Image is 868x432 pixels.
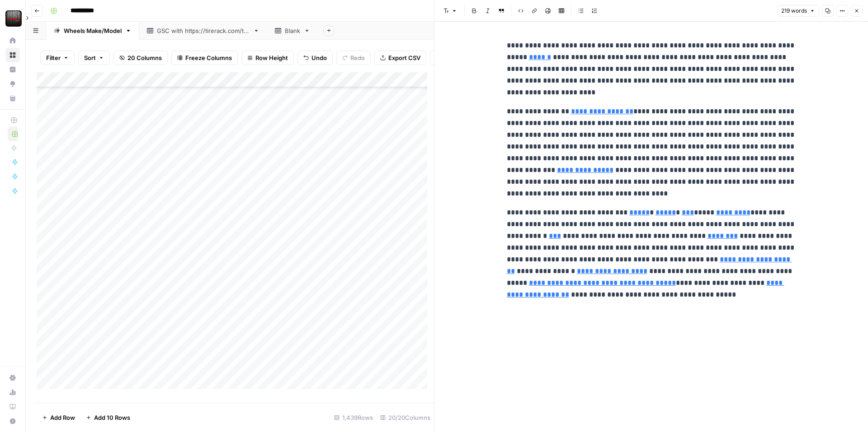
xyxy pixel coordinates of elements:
a: Blank [267,22,318,40]
img: Tire Rack Logo [5,10,22,27]
button: Add 10 Rows [80,410,136,425]
span: Sort [84,53,96,62]
button: Sort [78,51,110,65]
span: Export CSV [388,53,420,62]
div: Blank [285,26,300,35]
div: 20/20 Columns [377,410,434,425]
a: Your Data [5,91,20,106]
a: Learning Hub [5,399,20,414]
span: Undo [311,53,327,62]
span: Add 10 Rows [94,413,130,422]
button: 20 Columns [113,51,168,65]
a: Browse [5,48,20,62]
button: Filter [40,51,75,65]
a: Home [5,33,20,48]
span: Redo [350,53,365,62]
div: 1,439 Rows [330,410,377,425]
span: 219 words [781,7,807,15]
button: Export CSV [374,51,426,65]
a: Settings [5,371,20,385]
div: GSC with [URL][DOMAIN_NAME] [157,26,250,35]
button: Help + Support [5,414,20,428]
a: GSC with [URL][DOMAIN_NAME] [139,22,267,40]
a: Insights [5,62,20,77]
span: 20 Columns [127,53,162,62]
span: Add Row [50,413,75,422]
button: Freeze Columns [171,51,238,65]
button: Undo [297,51,333,65]
button: Row Height [241,51,294,65]
button: Add Row [37,410,80,425]
button: Workspace: Tire Rack [5,7,20,30]
button: Redo [336,51,371,65]
span: Filter [46,53,61,62]
span: Freeze Columns [185,53,232,62]
a: Wheels Make/Model [46,22,139,40]
a: Usage [5,385,20,399]
button: 219 words [777,5,819,17]
div: Wheels Make/Model [64,26,122,35]
span: Row Height [255,53,288,62]
a: Opportunities [5,77,20,91]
